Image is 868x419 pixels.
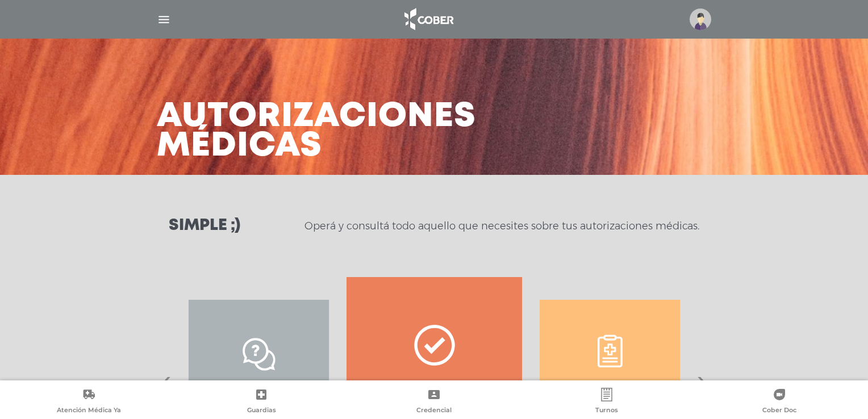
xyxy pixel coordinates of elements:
[693,388,866,417] a: Cober Doc
[157,102,476,161] h3: Autorizaciones médicas
[690,9,711,30] img: profile-placeholder.svg
[169,218,240,234] h3: Simple ;)
[247,406,276,416] span: Guardias
[520,388,693,417] a: Turnos
[157,12,171,27] img: Cober_menu-lines-white.svg
[57,406,121,416] span: Atención Médica Ya
[348,388,520,417] a: Credencial
[398,6,458,33] img: logo_cober_home-white.png
[762,406,796,416] span: Cober Doc
[2,388,175,417] a: Atención Médica Ya
[416,406,452,416] span: Credencial
[595,406,618,416] span: Turnos
[304,219,699,233] p: Operá y consultá todo aquello que necesites sobre tus autorizaciones médicas.
[175,388,348,417] a: Guardias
